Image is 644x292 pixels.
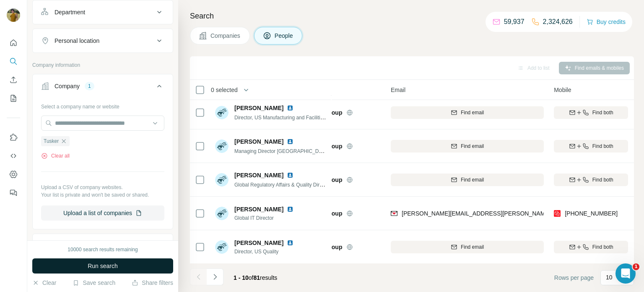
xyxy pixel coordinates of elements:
span: Rows per page [554,274,594,282]
button: Use Surfe on LinkedIn [7,130,20,145]
span: People [275,32,294,40]
button: Save search [73,279,115,287]
span: Find both [592,142,613,150]
span: Email [391,86,405,94]
img: LinkedIn logo [287,172,293,179]
img: LinkedIn logo [287,105,293,111]
span: Run search [88,262,118,270]
button: Share filters [132,279,173,287]
button: Clear all [41,152,70,160]
span: Tusker [44,137,59,145]
img: Avatar [215,106,229,119]
button: Find email [391,174,544,186]
div: Department [55,8,85,16]
div: Select a company name or website [41,100,164,110]
span: Companies [210,32,241,40]
button: Find both [554,241,628,253]
button: Buy credits [587,16,626,28]
button: Department [33,2,173,22]
p: Your list is private and won't be saved or shared. [41,191,164,199]
img: provider prospeo logo [554,209,561,218]
img: Avatar [215,240,229,254]
h4: Search [190,10,634,22]
span: 0 selected [211,86,238,94]
span: Find email [461,142,484,150]
span: results [234,274,277,281]
span: Director, US Manufacturing and Facilities, Manufacturing Engineer [234,114,382,121]
span: Managing Director [GEOGRAPHIC_DATA] and [GEOGRAPHIC_DATA] [234,147,393,154]
div: 10000 search results remaining [68,246,138,253]
button: Find email [391,106,544,119]
button: Find email [391,241,544,253]
button: My lists [7,91,20,106]
iframe: Intercom live chat [615,263,636,284]
span: Global Regulatory Affairs & Quality Director [234,181,331,188]
p: 59,937 [504,17,525,27]
button: Feedback [7,185,20,200]
p: Upload a CSV of company websites. [41,184,164,191]
span: [PERSON_NAME][EMAIL_ADDRESS][PERSON_NAME][DOMAIN_NAME] [402,210,598,217]
button: Navigate to next page [207,268,223,285]
span: [PERSON_NAME] [234,239,283,247]
p: 10 [606,273,613,281]
button: Company1 [33,76,173,100]
button: Find email [391,140,544,153]
button: Quick start [7,35,20,50]
p: Company information [32,61,173,69]
span: 1 - 10 [234,274,249,281]
span: [PERSON_NAME] [234,205,283,213]
img: Avatar [215,207,229,220]
button: Clear [32,279,56,287]
span: Global IT Director [234,214,297,222]
span: Director, US Quality [234,248,297,255]
span: [PERSON_NAME] [234,137,283,146]
button: Run search [32,258,173,274]
button: Upload a list of companies [41,205,164,221]
div: Company [55,82,80,90]
img: Avatar [215,173,229,187]
span: [PERSON_NAME] [234,171,283,179]
span: Find both [592,243,613,251]
button: Find both [554,174,628,186]
button: Enrich CSV [7,72,20,87]
button: Search [7,54,20,69]
span: Find email [461,109,484,116]
button: Find both [554,140,628,153]
button: Dashboard [7,167,20,182]
span: [PHONE_NUMBER] [565,210,618,217]
img: provider findymail logo [391,209,397,218]
span: Find email [461,176,484,184]
img: Avatar [215,139,229,153]
span: Find both [592,176,613,184]
span: Find both [592,109,613,116]
span: [PERSON_NAME] [234,104,283,112]
img: LinkedIn logo [287,206,293,213]
button: Find both [554,106,628,119]
div: Personal location [55,37,99,45]
img: Avatar [7,8,20,22]
span: 81 [254,274,260,281]
p: 2,324,626 [543,17,573,27]
img: LinkedIn logo [287,138,293,145]
span: Find email [461,243,484,251]
span: Mobile [554,86,571,94]
span: of [249,274,254,281]
span: 1 [633,263,639,270]
img: LinkedIn logo [287,239,293,246]
button: Personal location [33,31,173,51]
button: Use Surfe API [7,148,20,163]
div: 1 [85,82,94,90]
button: Industry [33,236,173,256]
